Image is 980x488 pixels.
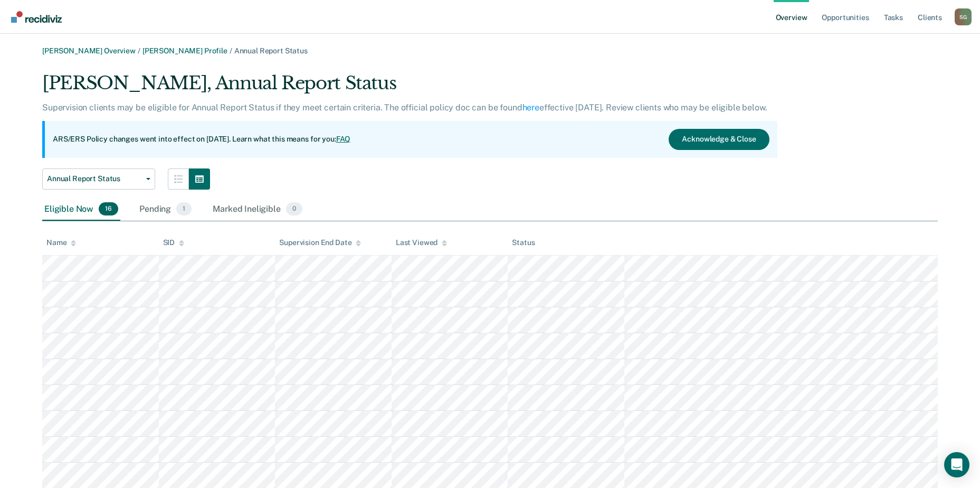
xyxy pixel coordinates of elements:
div: Marked Ineligible0 [211,198,305,221]
span: / [136,46,142,55]
div: SID [163,238,185,247]
button: Profile dropdown button [955,8,972,25]
div: Eligible Now16 [42,198,120,221]
div: Open Intercom Messenger [944,452,969,477]
span: Annual Report Status [47,174,142,183]
a: FAQ [336,135,351,143]
div: Pending1 [137,198,194,221]
a: [PERSON_NAME] Overview [42,46,136,55]
span: Annual Report Status [234,46,308,55]
span: 16 [99,202,118,216]
img: Recidiviz [11,11,62,23]
div: Name [46,238,76,247]
div: Supervision End Date [279,238,361,247]
span: 0 [286,202,302,216]
button: Acknowledge & Close [669,129,769,150]
a: here [522,102,539,112]
span: 1 [176,202,192,216]
a: [PERSON_NAME] Profile [142,46,227,55]
div: Last Viewed [396,238,447,247]
p: Supervision clients may be eligible for Annual Report Status if they meet certain criteria. The o... [42,102,767,112]
button: Annual Report Status [42,168,155,190]
div: [PERSON_NAME], Annual Report Status [42,72,777,102]
p: ARS/ERS Policy changes went into effect on [DATE]. Learn what this means for you: [53,134,350,145]
div: S G [955,8,972,25]
span: / [227,46,234,55]
div: Status [512,238,535,247]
